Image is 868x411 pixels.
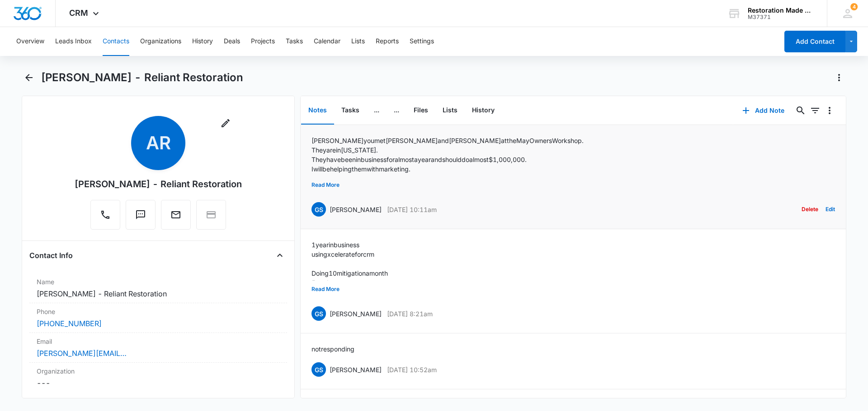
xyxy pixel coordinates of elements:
span: GS [311,362,326,377]
a: [PHONE_NUMBER] [37,318,102,329]
span: GS [311,306,326,321]
button: Filters [808,103,822,118]
div: notifications count [850,3,858,10]
button: Close [273,248,287,263]
button: Read More [311,176,340,194]
button: Projects [251,27,275,56]
a: Text [126,214,156,222]
button: Edit [826,201,835,218]
div: Organization--- [29,363,287,392]
button: Calendar [314,27,340,56]
div: Name[PERSON_NAME] - Reliant Restoration [29,273,287,303]
p: [PERSON_NAME] [330,365,382,374]
p: They are in [US_STATE]. [311,145,584,155]
a: Email [161,214,191,222]
label: Name [37,277,280,286]
h1: [PERSON_NAME] - Reliant Restoration [41,71,243,84]
button: Contacts [103,27,129,56]
button: Leads Inbox [55,27,92,56]
label: Address [37,396,280,405]
button: Settings [410,27,434,56]
button: Add Contact [784,31,845,52]
p: They have been in business for almost a year and should do almost $1,000,000. [311,155,584,164]
button: Delete [802,201,818,218]
span: 4 [850,3,858,10]
button: Text [126,200,156,230]
p: [DATE] 10:11am [387,205,437,214]
p: 1 year in business [311,240,554,249]
p: [DATE] 10:52am [387,365,437,374]
p: [DATE] 8:21am [387,309,433,319]
button: Back [22,70,36,85]
button: Deals [224,27,240,56]
button: Actions [832,70,846,85]
h4: Contact Info [29,250,73,261]
button: Add Note [733,100,793,121]
button: Organizations [140,27,181,56]
label: Organization [37,366,280,376]
button: Overview [16,27,44,56]
a: [PERSON_NAME][EMAIL_ADDRESS][DOMAIN_NAME] [37,348,127,359]
button: Lists [435,97,465,125]
button: Tasks [286,27,303,56]
button: ... [367,97,387,125]
label: Phone [37,307,280,316]
div: Email[PERSON_NAME][EMAIL_ADDRESS][DOMAIN_NAME] [29,333,287,363]
dd: [PERSON_NAME] - Reliant Restoration [37,288,280,299]
dd: --- [37,378,280,388]
p: [PERSON_NAME] [330,309,382,319]
button: ... [387,97,406,125]
p: 5 pack outs [311,278,554,287]
p: [PERSON_NAME] [330,205,382,214]
div: account id [748,14,814,20]
button: Search... [793,103,808,118]
button: Email [161,200,191,230]
button: Reports [376,27,399,56]
a: Call [90,214,120,222]
button: Notes [301,97,334,125]
span: AR [131,116,185,170]
button: Tasks [334,97,367,125]
p: Doing 10 mitigation a month [311,268,554,278]
p: [PERSON_NAME] you met [PERSON_NAME] and [PERSON_NAME] at the May Owners Workshop. [311,136,584,145]
label: Email [37,337,280,346]
div: Phone[PHONE_NUMBER] [29,303,287,333]
button: History [465,97,502,125]
button: Read More [311,281,340,298]
button: Lists [351,27,365,56]
div: account name [748,7,814,14]
span: CRM [69,8,88,18]
p: I will be helping them with marketing. [311,164,584,174]
p: not responding [311,344,354,354]
button: Overflow Menu [822,103,837,118]
p: using xcelerate for crm [311,249,554,259]
button: History [192,27,213,56]
span: GS [311,202,326,217]
button: Call [90,200,120,230]
div: [PERSON_NAME] - Reliant Restoration [75,177,242,191]
button: Files [406,97,435,125]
